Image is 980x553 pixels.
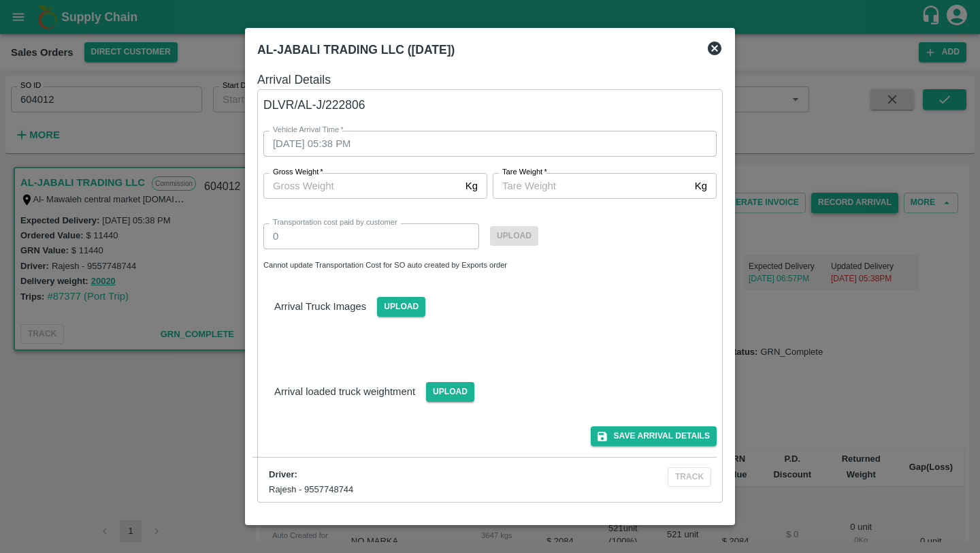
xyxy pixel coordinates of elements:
[263,131,707,157] input: Choose date, selected date is Sep 9, 2025
[493,173,689,199] input: Tare Weight
[257,70,723,89] h6: Arrival Details
[426,382,474,402] span: Upload
[695,178,707,193] p: Kg
[274,384,415,399] p: Arrival loaded truck weightment
[269,469,598,481] div: Driver:
[502,167,547,178] label: Tare Weight
[274,299,366,314] p: Arrival Truck Images
[465,178,478,193] p: Kg
[273,217,397,228] label: Transportation cost paid by customer
[273,167,323,178] label: Gross Weight
[263,223,479,249] input: Transportation cost paid by customer
[269,484,353,494] label: Rajesh - 9557748744
[257,43,455,57] b: AL-JABALI TRADING LLC ([DATE])
[263,173,460,199] input: Gross Weight
[263,95,717,114] h6: DLVR/AL-J/222806
[273,125,344,136] label: Vehicle Arrival Time
[263,261,507,269] span: Cannot update Transportation Cost for SO auto created by Exports order
[591,426,717,446] button: Save Arrival Details
[377,297,425,317] span: Upload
